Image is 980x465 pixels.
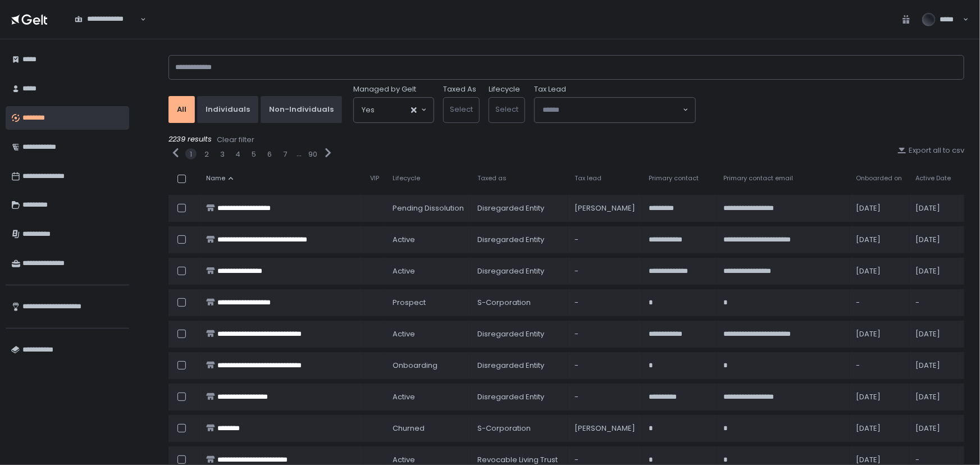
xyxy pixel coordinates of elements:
span: Select [450,104,473,115]
button: 7 [284,149,288,159]
span: Lifecycle [393,174,420,183]
div: [DATE] [856,203,902,213]
div: [DATE] [916,203,951,213]
label: Taxed As [443,84,476,94]
div: [PERSON_NAME] [575,203,635,213]
button: 6 [267,149,272,159]
span: Active Date [916,174,951,183]
div: All [177,104,186,115]
div: Disregarded Entity [477,203,561,213]
input: Search for option [375,104,410,116]
span: pending Dissolution [393,203,464,213]
div: [DATE] [856,329,902,339]
div: Non-Individuals [269,104,334,115]
div: - [916,298,951,308]
div: Clear filter [217,135,254,145]
div: Revocable Living Trust [477,455,561,465]
div: Search for option [67,8,146,31]
div: - [575,235,635,245]
div: [DATE] [916,266,951,276]
div: [DATE] [916,361,951,371]
div: [DATE] [856,423,902,434]
span: Tax Lead [534,84,566,94]
div: S-Corporation [477,298,561,308]
button: Clear filter [216,134,255,145]
div: ... [297,149,302,159]
button: Clear Selected [411,107,417,113]
div: [DATE] [856,392,902,402]
span: Managed by Gelt [353,84,416,94]
span: Select [495,104,518,115]
span: Primary contact email [723,174,793,183]
label: Lifecycle [489,84,520,94]
span: active [393,235,415,245]
button: All [168,96,195,123]
div: - [575,455,635,465]
input: Search for option [75,24,139,35]
span: active [393,329,415,339]
div: - [856,298,902,308]
div: S-Corporation [477,423,561,434]
div: [DATE] [916,392,951,402]
div: [DATE] [856,455,902,465]
div: [DATE] [916,235,951,245]
div: Disregarded Entity [477,392,561,402]
div: [DATE] [916,329,951,339]
span: churned [393,423,425,434]
div: - [575,361,635,371]
button: 2 [204,149,209,159]
span: Primary contact [649,174,699,183]
div: - [856,361,902,371]
button: 90 [308,149,317,159]
div: - [575,329,635,339]
div: [DATE] [916,423,951,434]
div: Individuals [206,104,250,115]
div: Search for option [354,98,434,122]
div: - [575,298,635,308]
button: Individuals [197,96,258,123]
span: active [393,455,415,465]
button: Export all to csv [897,145,964,156]
span: Yes [362,104,375,116]
div: [DATE] [856,235,902,245]
span: VIP [370,174,379,183]
div: [DATE] [856,266,902,276]
div: - [916,455,951,465]
div: - [575,266,635,276]
button: 3 [220,149,225,159]
div: 2239 results [168,134,964,145]
div: Search for option [535,98,695,122]
div: [PERSON_NAME] [575,423,635,434]
div: Disregarded Entity [477,329,561,339]
button: 4 [236,149,241,159]
div: Disregarded Entity [477,361,561,371]
span: Name [206,174,225,183]
input: Search for option [543,104,682,116]
span: onboarding [393,361,437,371]
span: prospect [393,298,426,308]
span: active [393,266,415,276]
div: Disregarded Entity [477,235,561,245]
button: Non-Individuals [261,96,342,123]
span: Taxed as [477,174,507,183]
button: 5 [252,149,256,159]
div: Disregarded Entity [477,266,561,276]
span: Onboarded on [856,174,902,183]
span: active [393,392,415,402]
span: Tax lead [575,174,601,183]
button: 1 [190,149,192,159]
div: - [575,392,635,402]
